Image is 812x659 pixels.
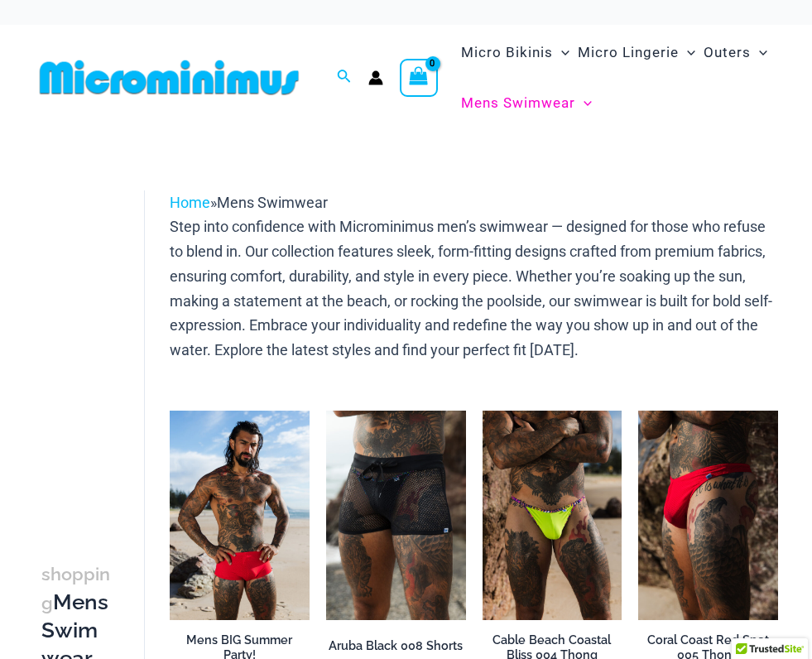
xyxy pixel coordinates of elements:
a: Account icon link [368,70,383,85]
img: Bondi Red Spot 007 Trunks 06 [170,411,310,620]
img: Aruba Black 008 Shorts 01 [326,411,466,620]
nav: Site Navigation [454,25,779,131]
a: Micro BikinisMenu ToggleMenu Toggle [457,27,574,78]
iframe: TrustedSite Certified [41,177,190,508]
img: MM SHOP LOGO FLAT [33,59,305,96]
span: Menu Toggle [679,31,695,74]
span: Micro Bikinis [461,31,553,74]
h2: Aruba Black 008 Shorts [326,638,466,654]
a: Home [170,194,210,211]
a: Mens SwimwearMenu ToggleMenu Toggle [457,78,596,128]
span: Outers [704,31,751,74]
img: Coral Coast Red Spot 005 Thong 11 [638,411,778,620]
a: Bondi Red Spot 007 Trunks 06Bondi Red Spot 007 Trunks 11Bondi Red Spot 007 Trunks 11 [170,411,310,620]
a: Search icon link [337,67,352,88]
a: OutersMenu ToggleMenu Toggle [699,27,771,78]
span: Mens Swimwear [461,82,575,124]
span: Menu Toggle [575,82,592,124]
a: Cable Beach Coastal Bliss 004 Thong 04Cable Beach Coastal Bliss 004 Thong 05Cable Beach Coastal B... [483,411,622,620]
span: Menu Toggle [553,31,569,74]
a: Aruba Black 008 Shorts 01Aruba Black 008 Shorts 02Aruba Black 008 Shorts 02 [326,411,466,620]
span: Micro Lingerie [578,31,679,74]
a: Coral Coast Red Spot 005 Thong 11Coral Coast Red Spot 005 Thong 12Coral Coast Red Spot 005 Thong 12 [638,411,778,620]
span: Mens Swimwear [217,194,328,211]
span: Menu Toggle [751,31,767,74]
img: Cable Beach Coastal Bliss 004 Thong 04 [483,411,622,620]
a: Micro LingerieMenu ToggleMenu Toggle [574,27,699,78]
span: » [170,194,328,211]
span: shopping [41,564,110,613]
p: Step into confidence with Microminimus men’s swimwear — designed for those who refuse to blend in... [170,214,778,362]
a: View Shopping Cart, empty [400,59,438,97]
